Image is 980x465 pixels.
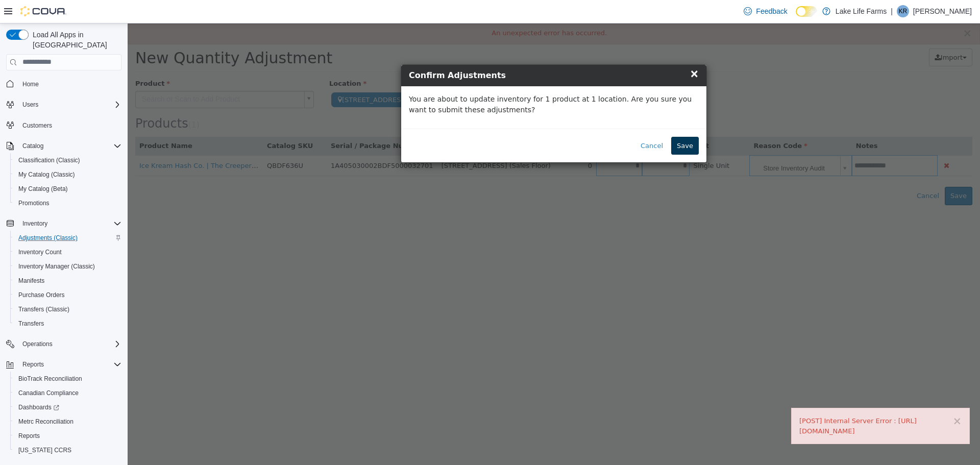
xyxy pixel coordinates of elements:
[14,289,69,301] a: Purchase Orders
[14,275,121,287] span: Manifests
[18,234,78,242] span: Adjustments (Classic)
[14,317,48,330] a: Transfers
[10,153,126,167] button: Classification (Classic)
[825,393,834,403] button: ×
[14,289,121,301] span: Purchase Orders
[2,97,126,112] button: Users
[891,5,893,17] p: |
[14,260,121,273] span: Inventory Manager (Classic)
[18,119,121,132] span: Customers
[14,401,63,413] a: Dashboards
[18,305,69,313] span: Transfers (Classic)
[18,389,79,397] span: Canadian Compliance
[2,357,126,372] button: Reports
[10,414,126,429] button: Metrc Reconciliation
[2,118,126,133] button: Customers
[18,140,121,152] span: Catalog
[281,70,571,92] p: You are about to update inventory for 1 product at 1 location. Are you sure you want to submit th...
[672,393,834,412] div: [POST] Internal Server Error : [URL][DOMAIN_NAME]
[22,340,53,348] span: Operations
[2,216,126,231] button: Inventory
[507,113,541,132] button: Cancel
[14,260,99,273] a: Inventory Manager (Classic)
[740,1,791,21] a: Feedback
[544,113,571,132] button: Save
[2,337,126,351] button: Operations
[10,196,126,210] button: Promotions
[10,231,126,245] button: Adjustments (Classic)
[899,5,908,17] span: KR
[14,373,121,385] span: BioTrack Reconciliation
[14,275,48,287] a: Manifests
[18,170,75,179] span: My Catalog (Classic)
[14,232,121,244] span: Adjustments (Classic)
[14,415,78,428] a: Metrc Reconciliation
[18,119,56,132] a: Customers
[14,183,121,195] span: My Catalog (Beta)
[18,338,57,350] button: Operations
[14,430,44,442] a: Reports
[14,168,121,181] span: My Catalog (Classic)
[10,182,126,196] button: My Catalog (Beta)
[18,248,62,256] span: Inventory Count
[10,386,126,400] button: Canadian Compliance
[10,245,126,259] button: Inventory Count
[14,444,76,456] a: [US_STATE] CCRS
[10,429,126,443] button: Reports
[10,443,126,457] button: [US_STATE] CCRS
[18,277,44,285] span: Manifests
[14,303,121,315] span: Transfers (Classic)
[281,46,571,58] h4: Confirm Adjustments
[18,78,121,90] span: Home
[18,217,52,230] button: Inventory
[14,168,79,181] a: My Catalog (Classic)
[14,197,54,209] a: Promotions
[18,446,71,454] span: [US_STATE] CCRS
[796,6,817,17] input: Dark Mode
[22,101,38,109] span: Users
[14,387,121,399] span: Canadian Compliance
[14,246,66,258] a: Inventory Count
[18,403,59,411] span: Dashboards
[2,139,126,153] button: Catalog
[14,303,73,315] a: Transfers (Classic)
[14,317,121,330] span: Transfers
[14,415,121,428] span: Metrc Reconciliation
[10,316,126,331] button: Transfers
[18,375,82,383] span: BioTrack Reconciliation
[18,291,65,299] span: Purchase Orders
[22,121,52,130] span: Customers
[14,430,121,442] span: Reports
[14,246,121,258] span: Inventory Count
[10,288,126,302] button: Purchase Orders
[14,401,121,413] span: Dashboards
[22,360,44,369] span: Reports
[10,372,126,386] button: BioTrack Reconciliation
[10,259,126,274] button: Inventory Manager (Classic)
[18,358,121,371] span: Reports
[14,387,83,399] a: Canadian Compliance
[22,80,39,88] span: Home
[18,156,80,164] span: Classification (Classic)
[18,99,42,111] button: Users
[2,77,126,91] button: Home
[10,274,126,288] button: Manifests
[14,373,86,385] a: BioTrack Reconciliation
[20,6,66,16] img: Cova
[22,142,43,150] span: Catalog
[18,418,73,426] span: Metrc Reconciliation
[14,444,121,456] span: Washington CCRS
[14,197,121,209] span: Promotions
[10,400,126,414] a: Dashboards
[18,217,121,230] span: Inventory
[10,167,126,182] button: My Catalog (Classic)
[18,185,68,193] span: My Catalog (Beta)
[18,358,48,371] button: Reports
[18,338,121,350] span: Operations
[14,154,84,166] a: Classification (Classic)
[18,432,40,440] span: Reports
[562,44,571,56] span: ×
[18,320,44,328] span: Transfers
[18,78,43,90] a: Home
